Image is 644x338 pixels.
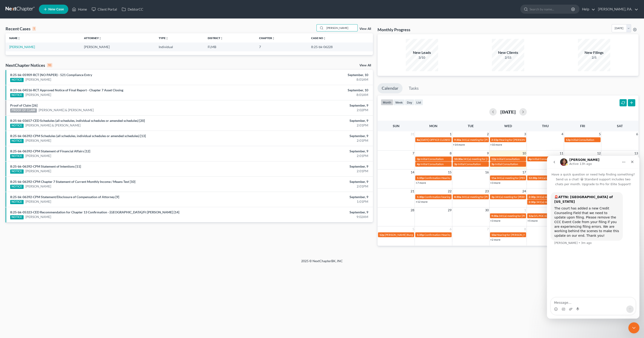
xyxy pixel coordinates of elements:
div: September, 9 [252,134,368,138]
a: +3 more [490,219,500,222]
span: Sat [617,124,623,128]
span: 29 [447,207,452,213]
i: unfold_more [18,37,20,40]
div: NOTICE [10,124,24,128]
span: Confirmation Hearing for [PERSON_NAME] II [424,233,480,237]
a: Tasks [405,83,423,93]
div: 2:01PM [252,154,368,158]
a: [PERSON_NAME] & [PERSON_NAME] [25,123,80,128]
div: Recent Cases [6,26,36,31]
a: [PERSON_NAME] [9,45,35,49]
span: 3p [454,162,457,166]
a: [PERSON_NAME] & [PERSON_NAME] [39,108,94,112]
span: 10 [522,151,526,156]
span: 341(a) meeting for [PERSON_NAME] [536,200,581,204]
div: September, 9 [252,179,368,184]
div: New Clients [492,50,524,55]
iframe: Intercom live chat [547,156,639,319]
a: [PERSON_NAME] [25,77,51,82]
span: 28 [410,207,415,213]
a: Proof of Claim [26] [10,103,37,107]
div: September, 9 [252,149,368,154]
div: September, 10 [252,88,368,92]
span: 23 [485,188,489,194]
i: unfold_more [220,37,223,40]
button: day [405,99,414,105]
td: Individual [155,43,204,51]
div: 2:02PM [252,108,368,112]
span: Fri [580,124,585,128]
span: 12p [379,233,384,237]
span: 8:30a [454,195,461,199]
div: 1 [32,27,36,31]
a: +5 more [527,219,538,222]
div: NextChapter Notices [6,62,52,68]
span: 4p [417,162,420,166]
div: September, 10 [252,73,368,77]
div: September, 9 [252,164,368,169]
span: 5 [598,131,601,137]
span: 11a [491,176,496,180]
div: September, 9 [252,103,368,108]
a: [PERSON_NAME] [25,184,51,189]
span: 3p [417,157,420,161]
span: 341(a) meeting for [PERSON_NAME] [536,195,581,199]
a: DebtorCC [119,5,146,13]
td: [PERSON_NAME] [80,43,155,51]
span: 341(a) meeting for [PERSON_NAME] [495,195,540,199]
div: NOTICE [10,185,24,189]
span: 2 [486,131,489,137]
span: 8a [417,138,420,141]
span: 341(a) meeting for [PERSON_NAME] [538,176,582,180]
a: +2 more [490,238,500,241]
span: 1 [449,131,452,137]
i: unfold_more [272,37,275,40]
a: View All [359,27,371,31]
span: Mon [429,124,437,128]
span: 341(a) meeting for [PERSON_NAME] [463,157,508,161]
a: [PERSON_NAME] [25,199,51,204]
a: 8:25-bk-06392-CPM Statement of Financial Affairs [12] [10,149,90,153]
div: New Filings [578,50,610,55]
span: 1:35p [417,176,424,180]
span: 11 [559,151,564,156]
span: Initial Consultation [458,162,481,166]
span: 5 [412,226,415,232]
div: NOTICE [10,139,24,143]
span: 2:30p [529,195,536,199]
a: View All [359,64,371,67]
span: Confirmation Hearing for [PERSON_NAME] [424,176,477,180]
span: Hearing for [PERSON_NAME] & [PERSON_NAME] [499,138,560,141]
span: 9 [486,151,489,156]
div: 8:01AM [252,92,368,97]
span: 10:30a [454,157,463,161]
span: 12p [566,138,571,141]
a: 8:23-bk-04516-RCT Approved Notice of Final Report - Chapter 7 Asset Closing [10,88,123,92]
a: +14 more [453,143,465,146]
span: 12:30p [529,176,537,180]
iframe: Intercom live chat [628,322,639,333]
a: +12 more [415,200,427,203]
div: 2025 © NextChapterBK, INC [190,259,454,267]
a: Chapterunfold_more [259,36,275,40]
span: 6 [449,226,452,232]
span: 13 [634,151,638,156]
div: 8:01AM [252,77,368,82]
button: week [393,99,405,105]
a: [PERSON_NAME], P.A. [596,5,638,13]
a: 8:25-bk-06392-CPM Statement of Intentions [11] [10,164,81,168]
span: New Case [48,8,64,11]
span: 7 [486,226,489,232]
span: 17 [522,169,526,175]
a: 8:25-bk-06392-CPM Schedules (all schedules, individual schedules or amended schedules) [13] [10,134,146,138]
a: 8:25-bk-05323-CED Recommendation for Chapter 13 Confirmation - [GEOGRAPHIC_DATA]/Ft [PERSON_NAME]... [10,210,179,214]
a: Typeunfold_more [159,36,168,40]
a: [PERSON_NAME] [25,138,51,143]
